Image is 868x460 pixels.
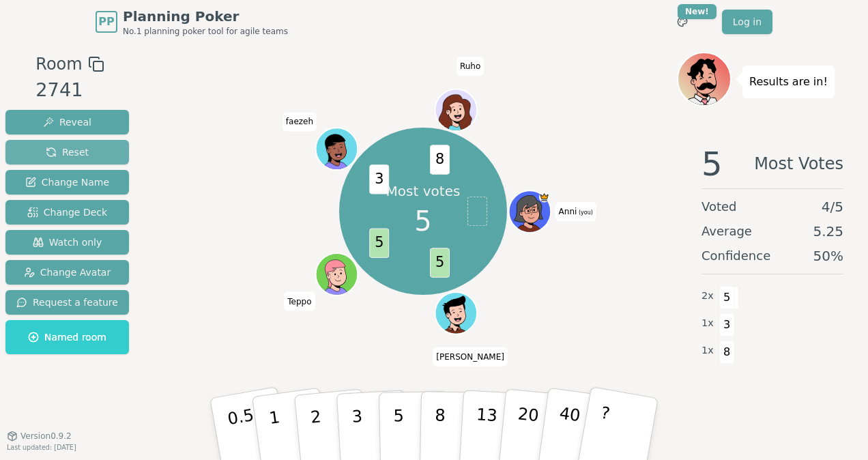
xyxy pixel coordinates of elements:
span: Voted [701,197,737,216]
span: 4 / 5 [822,197,843,216]
button: Reset [5,140,129,164]
a: PPPlanning PokerNo.1 planning poker tool for agile teams [96,7,288,37]
span: Last updated: [DATE] [7,444,76,451]
span: No.1 planning poker tool for agile teams [123,26,288,37]
div: New! [678,4,717,19]
span: 5 [369,229,389,258]
span: Confidence [701,246,770,265]
button: Request a feature [5,290,129,315]
span: 3 [719,313,735,336]
button: Click to change your avatar [510,192,550,231]
span: 5 [430,248,450,278]
button: Watch only [5,230,129,255]
span: Click to change your name [284,291,315,311]
span: Change Name [25,175,109,189]
span: Reveal [43,115,91,129]
span: Planning Poker [123,7,288,26]
span: (you) [577,210,593,216]
span: Average [701,222,752,241]
span: 8 [719,341,735,364]
div: 2741 [35,76,104,104]
span: Request a feature [16,296,118,309]
span: Click to change your name [555,202,596,221]
span: 5 [414,201,431,242]
button: New! [670,10,695,34]
span: Click to change your name [433,347,508,366]
button: Change Avatar [5,260,129,285]
span: 3 [369,164,389,194]
span: 50 % [813,246,843,265]
p: Results are in! [749,72,828,91]
span: 1 x [701,343,714,358]
button: Reveal [5,110,129,134]
span: Room [35,52,82,76]
span: Named room [28,330,106,344]
span: 2 x [701,289,714,304]
button: Version0.9.2 [7,431,72,442]
span: Watch only [33,235,102,249]
span: Anni is the host [539,192,549,202]
button: Named room [5,320,129,354]
span: PP [98,14,114,30]
span: Click to change your name [283,112,317,131]
a: Log in [722,10,772,34]
span: 8 [430,145,450,175]
span: 5 [719,286,735,309]
span: Most Votes [754,147,843,180]
span: Version 0.9.2 [20,431,72,442]
p: Most votes [386,182,461,201]
button: Change Name [5,170,129,195]
span: Change Deck [27,205,107,219]
span: 5.25 [813,222,843,241]
span: Click to change your name [457,57,484,76]
span: 5 [701,147,723,180]
span: Reset [46,145,89,159]
button: Change Deck [5,200,129,225]
span: 1 x [701,316,714,331]
span: Change Avatar [24,265,111,279]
